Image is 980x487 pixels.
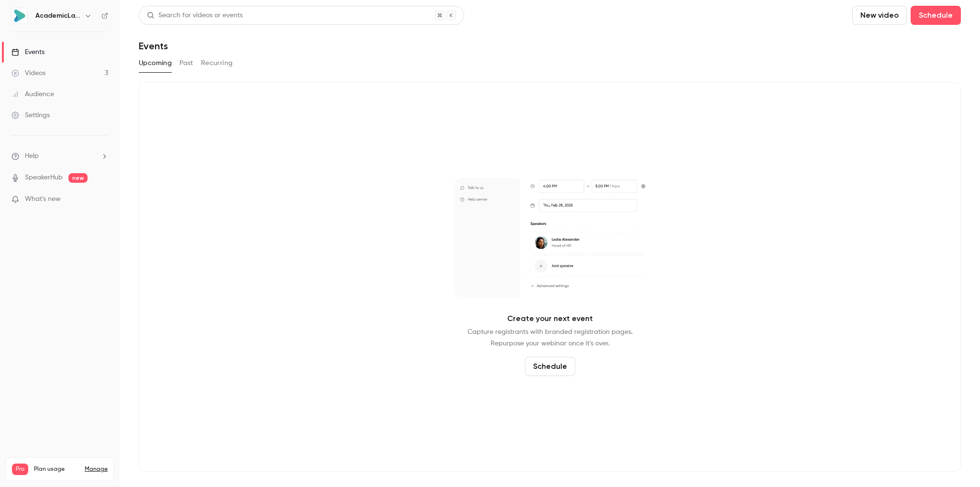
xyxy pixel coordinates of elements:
[85,465,108,473] a: Manage
[12,8,27,23] img: AcademicLabs
[11,47,45,57] div: Events
[25,194,61,204] span: What's new
[25,173,63,183] a: SpeakerHub
[179,55,193,71] button: Past
[911,6,961,25] button: Schedule
[139,55,172,71] button: Upcoming
[139,40,168,52] h1: Events
[852,6,907,25] button: New video
[507,313,593,324] p: Create your next event
[11,151,108,161] li: help-dropdown-opener
[525,357,575,376] button: Schedule
[468,326,633,349] p: Capture registrants with branded registration pages. Repurpose your webinar once it's over.
[25,151,39,161] span: Help
[147,11,243,21] div: Search for videos or events
[11,89,54,99] div: Audience
[11,111,50,120] div: Settings
[11,68,45,78] div: Videos
[97,195,108,204] iframe: Noticeable Trigger
[35,11,80,21] h6: AcademicLabs
[34,465,79,473] span: Plan usage
[12,464,28,475] span: Pro
[68,173,88,183] span: new
[201,55,233,71] button: Recurring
